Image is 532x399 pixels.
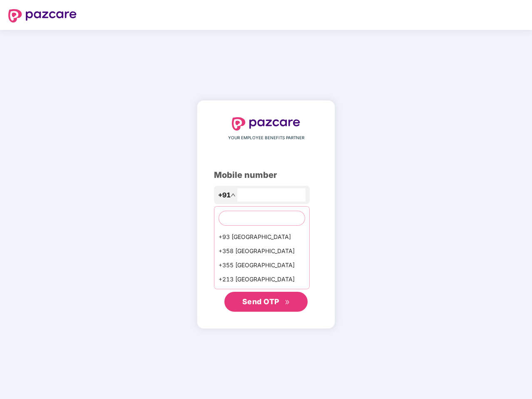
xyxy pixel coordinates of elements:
div: Mobile number [214,169,318,182]
div: +93 [GEOGRAPHIC_DATA] [214,230,309,244]
span: up [231,192,236,197]
div: +213 [GEOGRAPHIC_DATA] [214,272,309,286]
div: +355 [GEOGRAPHIC_DATA] [214,258,309,272]
div: +358 [GEOGRAPHIC_DATA] [214,244,309,258]
img: logo [8,9,77,22]
span: Send OTP [242,297,279,306]
span: YOUR EMPLOYEE BENEFITS PARTNER [228,135,304,141]
div: +1684 AmericanSamoa [214,286,309,300]
img: logo [232,117,300,131]
button: Send OTPdouble-right [224,292,308,312]
span: +91 [218,190,231,200]
span: double-right [285,300,290,305]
